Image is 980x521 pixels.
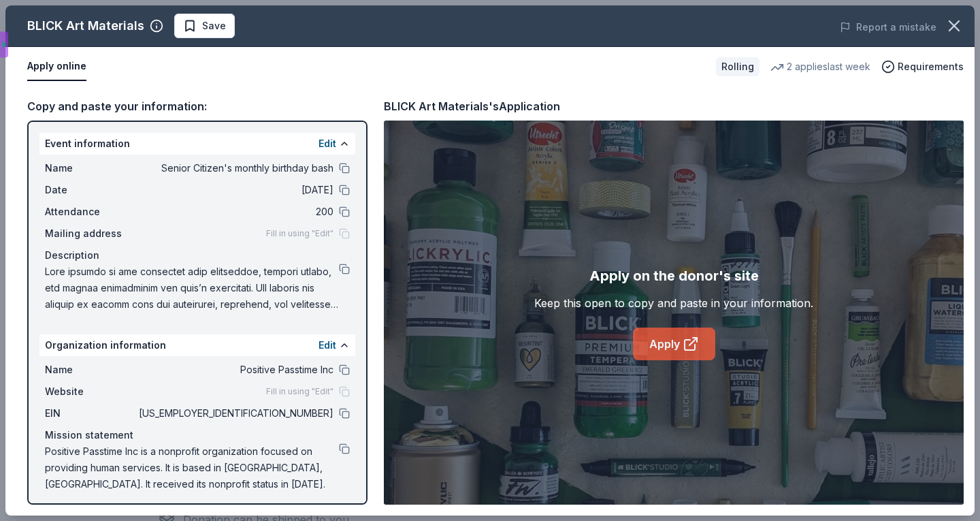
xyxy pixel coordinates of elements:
span: Name [45,362,136,378]
button: Edit [318,136,336,152]
span: Mailing address [45,225,136,242]
span: Lore ipsumdo si ame consectet adip elitseddoe, tempori utlabo, etd magnaa enimadminim ven quis’n ... [45,264,339,313]
span: Attendance [45,204,136,220]
span: EIN [45,405,136,422]
button: Apply online [27,52,86,81]
button: Report a mistake [840,19,936,35]
button: Edit [318,337,336,353]
div: BLICK Art Materials [27,15,144,37]
span: Name [45,160,136,176]
span: [US_EMPLOYER_IDENTIFICATION_NUMBER] [136,405,333,422]
span: Date [45,182,136,198]
button: Save [174,14,235,38]
span: [DATE] [136,182,333,198]
div: 2 applies last week [770,59,870,75]
div: BLICK Art Materials's Application [384,97,560,115]
div: Organization information [39,334,355,356]
span: Fill in using "Edit" [266,228,333,239]
div: Mission statement [45,427,350,443]
span: Senior Citizen's monthly birthday bash [136,160,333,176]
div: Event information [39,133,355,155]
div: Apply on the donor's site [589,265,759,287]
a: Apply [633,328,715,360]
div: Keep this open to copy and paste in your information. [534,295,813,311]
span: Requirements [898,59,964,75]
span: 200 [136,204,333,220]
button: Requirements [881,59,964,75]
span: Positive Passtime Inc is a nonprofit organization focused on providing human services. It is base... [45,443,339,492]
div: Description [45,247,350,264]
span: Positive Passtime Inc [136,362,333,378]
div: Copy and paste your information: [27,97,367,115]
span: Save [202,18,226,34]
span: Fill in using "Edit" [266,386,333,397]
div: Rolling [716,57,759,76]
span: Website [45,383,136,400]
